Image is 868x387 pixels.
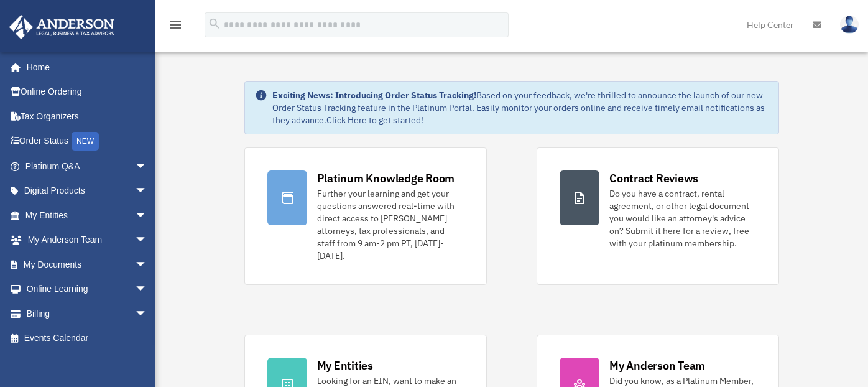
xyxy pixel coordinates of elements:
a: Events Calendar [9,326,166,351]
a: Home [9,55,160,80]
a: My Anderson Teamarrow_drop_down [9,228,166,253]
div: Contract Reviews [609,170,698,186]
img: User Pic [840,16,859,34]
a: Online Learningarrow_drop_down [9,277,166,302]
a: Tax Organizers [9,104,166,129]
a: Order StatusNEW [9,129,166,154]
span: arrow_drop_down [135,301,160,327]
strong: Exciting News: Introducing Order Status Tracking! [272,90,476,101]
a: Platinum Knowledge Room Further your learning and get your questions answered real-time with dire... [244,147,487,285]
i: menu [168,17,183,32]
div: Platinum Knowledge Room [317,170,455,186]
a: Digital Productsarrow_drop_down [9,179,166,203]
span: arrow_drop_down [135,228,160,253]
i: search [208,17,221,30]
span: arrow_drop_down [135,154,160,179]
span: arrow_drop_down [135,252,160,277]
span: arrow_drop_down [135,203,160,228]
div: Do you have a contract, rental agreement, or other legal document you would like an attorney's ad... [609,187,756,249]
span: arrow_drop_down [135,277,160,302]
a: My Entitiesarrow_drop_down [9,203,166,228]
a: Platinum Q&Aarrow_drop_down [9,154,166,179]
a: Billingarrow_drop_down [9,301,166,326]
a: Online Ordering [9,80,166,105]
div: Based on your feedback, we're thrilled to announce the launch of our new Order Status Tracking fe... [272,89,769,126]
a: My Documentsarrow_drop_down [9,252,166,277]
a: Contract Reviews Do you have a contract, rental agreement, or other legal document you would like... [537,147,779,285]
img: Anderson Advisors Platinum Portal [6,15,118,39]
div: My Anderson Team [609,358,705,373]
a: Click Here to get started! [326,114,423,126]
div: Further your learning and get your questions answered real-time with direct access to [PERSON_NAM... [317,187,464,262]
div: My Entities [317,358,373,373]
a: menu [168,22,183,32]
div: NEW [72,132,99,151]
span: arrow_drop_down [135,179,160,204]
